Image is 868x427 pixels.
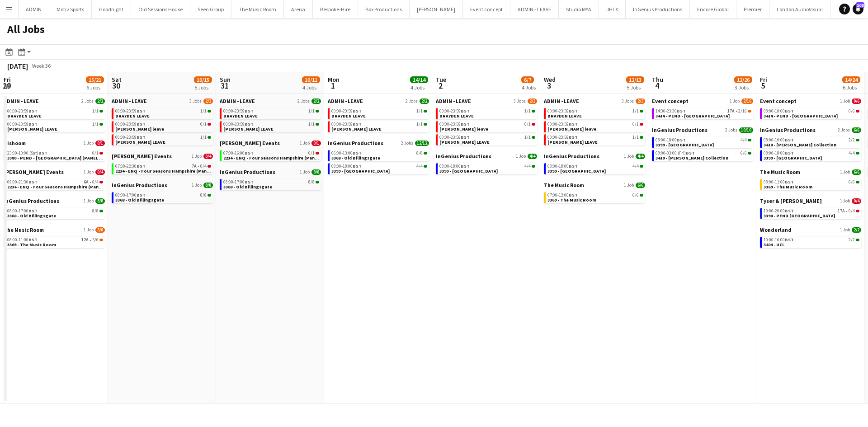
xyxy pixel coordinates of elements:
div: [PERSON_NAME] Events1 Job0/409:00-21:30BST6A•0/42234 - ENQ - Four Seasons Hampshire (Panel Van) [4,169,105,197]
span: 2 Jobs [297,99,310,104]
div: InGenius Productions2 Jobs10/1008:00-18:00BST4/43399 - [GEOGRAPHIC_DATA]08:00-03:00 (Fri)BST6/634... [652,127,753,163]
span: 0/4 [200,164,207,169]
span: Event concept [652,98,689,104]
div: ADMIN - LEAVE3 Jobs2/300:00-23:59BST1/1BRAYDEN LEAVE00:00-23:59BST0/1[PERSON_NAME] leave00:00-23:... [436,98,537,153]
span: 3414 - PEND - Lancaster House [764,113,838,119]
span: 1 Job [516,154,526,159]
span: ADMIN - LEAVE [436,98,471,104]
span: 00:00-23:59 [547,109,578,113]
span: 1 Job [300,169,310,175]
span: 23:00-10:00 (Sat) [7,151,47,155]
a: InGenius Productions1 Job4/4 [544,153,645,160]
a: 00:00-23:59BST1/1BRAYDEN LEAVE [439,108,535,118]
div: InGenius Productions1 Job8/808:00-17:00BST8/83368 - Old Billingsgate [220,169,321,192]
span: 0/6 [849,109,855,113]
span: BST [569,121,578,127]
span: 00:00-23:59 [331,122,362,127]
a: 08:00-18:00BST4/43399 - [GEOGRAPHIC_DATA] [764,150,859,160]
span: BST [137,134,146,140]
span: BST [137,163,146,169]
span: 1 Job [624,183,634,188]
span: 1 Job [840,99,850,104]
span: 1 Job [192,183,202,188]
div: • [115,164,211,169]
a: 00:00-23:59BST1/1[PERSON_NAME] LEAVE [331,121,427,131]
span: 4/4 [416,164,423,169]
span: BST [569,192,578,198]
span: 2 Jobs [838,127,850,133]
span: 08:00-18:00 [331,164,362,169]
div: InGenius Productions2 Jobs12/1206:00-13:00BST8/83368 - Old Billingsgate08:00-18:00BST4/43399 - [G... [328,140,429,176]
a: 07:30-22:30BST7A•0/42234 - ENQ - Four Seasons Hampshire (Panel Van) [115,163,211,174]
span: 3 Jobs [622,99,634,104]
a: ADMIN - LEAVE2 Jobs2/2 [220,98,321,104]
span: 08:00-10:00 [764,138,794,142]
span: 8/8 [308,180,315,184]
a: InGenius Productions1 Job8/8 [112,182,213,188]
span: Chris Ames leave [115,126,164,132]
span: 08:00-17:00 [115,193,146,197]
button: ADMIN - LEAVE [510,0,559,18]
span: 0/1 [92,151,99,155]
span: Chris Lane LEAVE [331,126,382,132]
span: BST [353,121,362,127]
a: The Music Room1 Job6/6 [760,169,861,175]
span: 06:00-13:00 [331,151,362,155]
a: 06:00-13:00BST8/83368 - Old Billingsgate [331,150,427,160]
span: InGenius Productions [220,169,275,175]
span: 4/4 [636,154,645,159]
a: Dishoom1 Job0/1 [4,140,105,146]
span: Chris Ames leave [439,126,488,132]
button: Old Sessions House [131,0,190,18]
span: 0/1 [632,122,639,127]
a: 00:00-23:59BST1/1[PERSON_NAME] LEAVE [439,134,535,145]
span: 07:00-16:00 [223,151,254,155]
a: ADMIN - LEAVE3 Jobs2/3 [544,98,645,104]
button: InGenius Productions [626,0,690,18]
a: [PERSON_NAME] Events1 Job0/1 [220,140,321,146]
span: 1/1 [92,122,99,127]
span: 1 Job [192,154,202,159]
span: 3414 - PEND - Lancaster House [656,113,730,119]
span: Chris Lane LEAVE [223,126,274,132]
a: ADMIN - LEAVE2 Jobs2/2 [4,98,105,104]
span: BST [461,134,470,140]
span: 1/1 [308,109,315,113]
span: 6/6 [849,180,855,184]
a: ADMIN - LEAVE3 Jobs2/3 [112,98,213,104]
span: 08:00-18:00 [764,151,794,155]
span: 1/1 [308,122,315,127]
span: 2 Jobs [725,127,737,133]
a: 07:00-12:00BST6/63369 - The Music Room [547,192,643,202]
span: 1/1 [200,135,207,140]
span: The Music Room [760,169,800,175]
a: InGenius Productions2 Jobs10/10 [652,127,753,133]
button: Arena [284,0,313,18]
a: 00:00-23:59BST1/1[PERSON_NAME] LEAVE [223,121,319,131]
span: Chris Lane LEAVE [547,139,598,145]
span: BRAYDEN LEAVE [223,113,258,119]
a: 00:00-23:59BST0/1[PERSON_NAME] leave [115,121,211,131]
span: 3399 - King's Observatory [656,142,714,148]
a: 00:00-23:59BST1/1[PERSON_NAME] LEAVE [547,134,643,145]
span: 2/2 [95,99,105,104]
span: 3369 - The Music Room [547,197,596,203]
button: [PERSON_NAME] [410,0,463,18]
span: BST [353,108,362,114]
span: BST [785,137,794,143]
a: InGenius Productions2 Jobs6/6 [760,127,861,133]
a: 00:00-23:59BST1/1[PERSON_NAME] LEAVE [115,134,211,145]
span: 4/4 [524,164,531,169]
a: 00:00-23:59BST1/1BRAYDEN LEAVE [331,108,427,118]
span: ADMIN - LEAVE [328,98,363,104]
a: 08:00-03:00 (Fri)BST6/63410 - [PERSON_NAME] Collection [656,150,751,160]
button: Motiv Sports [49,0,92,18]
span: 08:00-18:00 [439,164,470,169]
div: InGenius Productions1 Job4/408:00-18:00BST4/43399 - [GEOGRAPHIC_DATA] [436,153,537,176]
span: 2 Jobs [406,99,418,104]
span: 3 Jobs [189,99,202,104]
span: 4/4 [632,164,639,169]
span: 08:00-18:00 [547,164,578,169]
span: BST [785,108,794,114]
span: 2/3 [528,99,537,104]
